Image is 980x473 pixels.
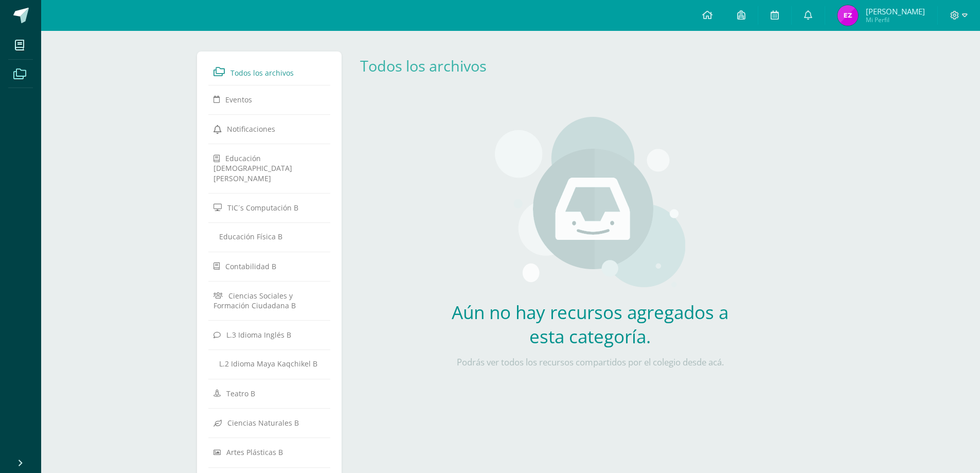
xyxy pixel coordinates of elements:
[213,325,326,344] a: L.3 Idioma Inglés B
[360,56,502,76] div: Todos los archivos
[213,149,326,187] a: Educación [DEMOGRAPHIC_DATA][PERSON_NAME]
[213,413,326,432] a: Ciencias Naturales B
[227,203,298,213] span: TIC´s Computación B
[225,95,252,104] span: Eventos
[213,443,326,461] a: Artes Plásticas B
[226,447,283,457] span: Artes Plásticas B
[225,261,276,271] span: Contabilidad B
[866,15,925,24] span: Mi Perfil
[230,68,294,78] span: Todos los archivos
[213,227,326,246] a: Educación Física B
[495,117,685,292] img: stages.png
[226,389,255,398] span: Teatro B
[227,124,275,134] span: Notificaciones
[213,90,326,109] a: Eventos
[438,357,742,368] p: Podrás ver todos los recursos compartidos por el colegio desde acá.
[213,119,326,138] a: Notificaciones
[213,62,326,81] a: Todos los archivos
[213,291,296,310] span: Ciencias Sociales y Formación Ciudadana B
[360,56,487,76] a: Todos los archivos
[219,232,282,241] span: Educación Física B
[213,384,326,402] a: Teatro B
[219,359,317,369] span: L.2 Idioma Maya Kaqchikel B
[438,300,742,348] h2: Aún no hay recursos agregados a esta categoría.
[226,330,291,340] span: L.3 Idioma Inglés B
[838,5,858,26] img: 687af13bb66982c3e5287b72cc16effe.png
[213,153,292,183] span: Educación [DEMOGRAPHIC_DATA][PERSON_NAME]
[213,355,326,373] a: L.2 Idioma Maya Kaqchikel B
[227,418,299,428] span: Ciencias Naturales B
[213,286,326,314] a: Ciencias Sociales y Formación Ciudadana B
[213,198,326,217] a: TIC´s Computación B
[866,6,925,16] span: [PERSON_NAME]
[213,257,326,275] a: Contabilidad B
